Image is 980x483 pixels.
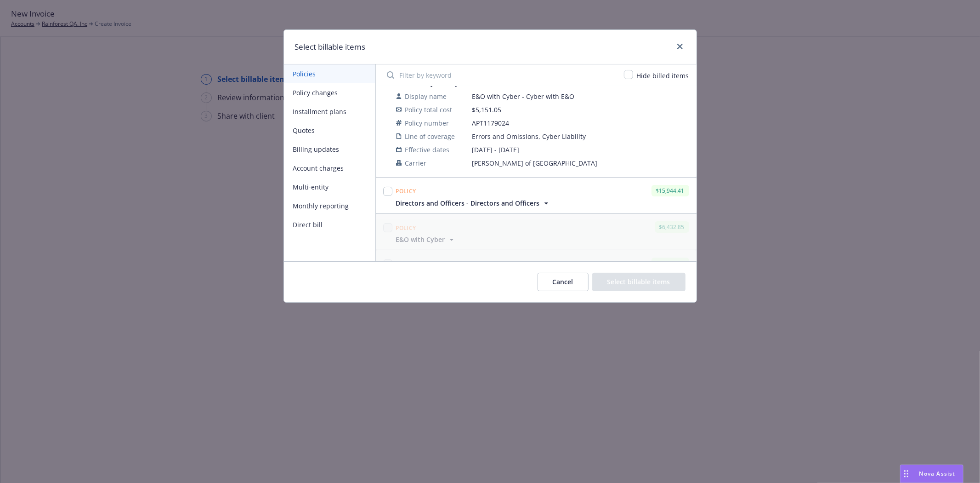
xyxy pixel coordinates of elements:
input: Filter by keyword [381,66,618,84]
button: E&O with Cyber [396,235,456,244]
span: Policy [396,187,416,195]
span: E&O with Cyber [396,235,445,244]
button: Direct bill [284,215,375,234]
span: Nova Assist [919,470,956,477]
div: $6,432.85 [655,221,689,233]
button: Policies [284,64,375,83]
button: Nova Assist [900,465,963,483]
button: Installment plans [284,102,375,121]
span: Policy [396,224,416,232]
span: Policy number [405,118,449,128]
span: $5,151.05 [472,105,502,114]
div: $16,694.41 [651,258,689,269]
button: Directors and Officers - Directors and Officers [396,198,551,208]
span: [PERSON_NAME] of [GEOGRAPHIC_DATA] [472,158,689,168]
button: Cancel [538,273,589,291]
span: [DATE] - [DATE] [472,145,689,155]
span: Directors and Officers - Directors and Officers [396,198,540,208]
button: Monthly reporting [284,196,375,215]
span: Errors and Omissions, Cyber Liability [472,132,689,141]
a: close [674,41,685,52]
span: E&O with Cyber - Cyber with E&O [472,92,689,101]
span: Effective dates [405,145,450,155]
span: Policy$16,694.41 [376,250,697,286]
span: Line of coverage [405,132,455,141]
span: Policy$6,432.85E&O with Cyber [376,214,697,250]
div: $15,944.41 [651,185,689,196]
span: APT1179024 [472,118,689,128]
button: Policy changes [284,83,375,102]
button: Billing updates [284,140,375,159]
button: Quotes [284,121,375,140]
span: Hide billed items [637,71,689,80]
span: Policy [396,260,416,268]
span: Carrier [405,158,427,168]
button: Multi-entity [284,178,375,196]
h1: Select billable items [295,41,366,53]
button: Account charges [284,159,375,178]
span: Policy total cost [405,105,453,115]
div: Drag to move [901,465,912,483]
span: Display name [405,92,447,101]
